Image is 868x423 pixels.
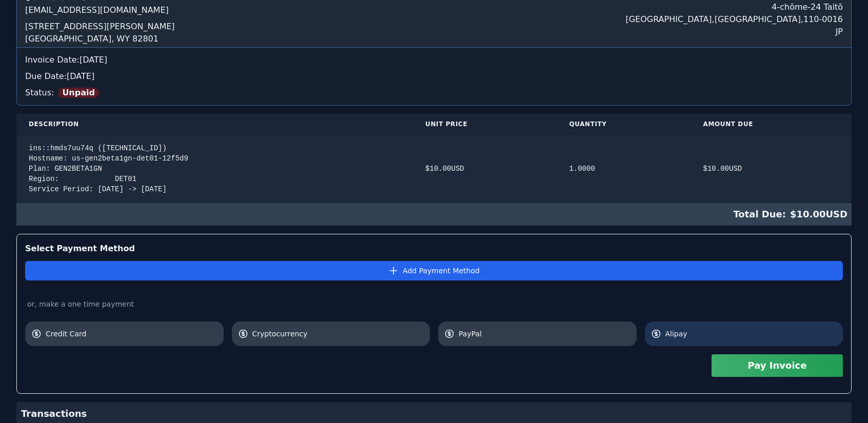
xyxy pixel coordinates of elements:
div: 4-chōme-24 Taitō [625,1,843,13]
span: Total Due: [733,207,790,221]
div: ins::hmds7uu74q ([TECHNICAL_ID]) Hostname: us-gen2beta1gn-det01-12f5d9 Plan: GEN2BETA1GN Region: ... [29,143,401,194]
div: [GEOGRAPHIC_DATA], WY 82801 [25,33,175,45]
div: [EMAIL_ADDRESS][DOMAIN_NAME] [25,2,175,21]
span: Alipay [665,329,837,339]
div: $ 10.00 USD [16,203,852,226]
button: Pay Invoice [712,354,843,377]
span: PayPal [459,329,630,339]
th: Unit Price [413,114,557,135]
div: Status: [25,83,843,99]
th: Amount Due [691,114,852,135]
div: $ 10.00 USD [425,164,544,174]
div: or, make a one time payment [25,299,843,309]
button: Add Payment Method [25,261,843,280]
div: 1.0000 [569,164,678,174]
span: Unpaid [58,88,99,98]
div: $ 10.00 USD [703,164,839,174]
div: [GEOGRAPHIC_DATA] , [GEOGRAPHIC_DATA] , 110-0016 [625,13,843,26]
span: Credit Card [46,329,218,339]
div: Select Payment Method [25,243,843,255]
div: Due Date: [DATE] [25,70,843,83]
div: [STREET_ADDRESS][PERSON_NAME] [25,21,175,33]
th: Quantity [557,114,691,135]
div: JP [625,26,843,38]
span: Cryptocurrency [252,329,424,339]
div: Invoice Date: [DATE] [25,54,843,66]
th: Description [16,114,413,135]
